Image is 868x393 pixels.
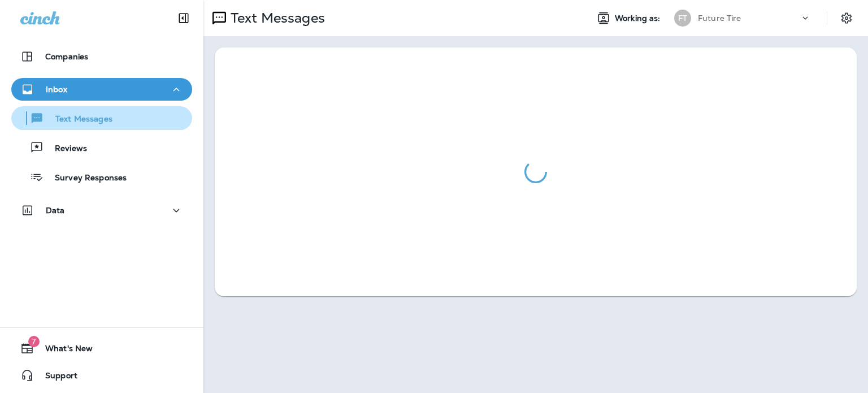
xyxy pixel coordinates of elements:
[11,199,192,222] button: Data
[698,14,741,23] p: Future Tire
[11,45,192,68] button: Companies
[11,136,192,159] button: Reviews
[44,114,112,125] p: Text Messages
[34,344,93,357] span: What's New
[11,337,192,360] button: 7What's New
[44,144,87,154] p: Reviews
[28,336,40,347] span: 7
[11,78,192,101] button: Inbox
[34,371,77,385] span: Support
[46,85,67,94] p: Inbox
[11,106,192,130] button: Text Messages
[45,52,88,61] p: Companies
[674,10,691,27] div: FT
[615,14,663,23] span: Working as:
[46,206,65,215] p: Data
[168,7,199,29] button: Collapse Sidebar
[11,364,192,387] button: Support
[11,165,192,189] button: Survey Responses
[226,10,325,27] p: Text Messages
[44,173,127,184] p: Survey Responses
[836,8,857,28] button: Settings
